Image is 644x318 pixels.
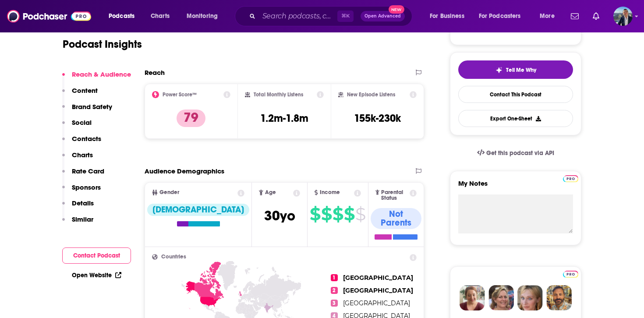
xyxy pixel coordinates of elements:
[177,110,205,127] p: 79
[62,183,101,199] button: Sponsors
[371,208,421,229] div: Not Parents
[613,7,633,26] img: User Profile
[458,110,573,127] button: Export One-Sheet
[72,183,101,191] p: Sponsors
[259,9,337,23] input: Search podcasts, credits, & more...
[72,272,121,279] a: Open Website
[540,10,555,22] span: More
[147,204,249,216] div: [DEMOGRAPHIC_DATA]
[62,151,93,167] button: Charts
[331,300,338,307] span: 3
[62,70,131,86] button: Reach & Audience
[563,271,578,278] img: Podchaser Pro
[589,9,603,24] a: Show notifications dropdown
[254,92,303,98] h2: Total Monthly Listens
[460,285,485,311] img: Sydney Profile
[458,60,573,79] button: tell me why sparkleTell Me Why
[389,5,404,14] span: New
[62,134,101,151] button: Contacts
[344,207,354,221] span: $
[7,8,91,25] img: Podchaser - Follow, Share and Rate Podcasts
[343,274,413,282] span: [GEOGRAPHIC_DATA]
[260,112,308,125] h3: 1.2m-1.8m
[613,7,633,26] button: Show profile menu
[103,9,146,23] button: open menu
[381,190,408,201] span: Parental Status
[145,167,224,175] h2: Audience Demographics
[62,86,98,102] button: Content
[458,86,573,103] a: Contact This Podcast
[613,7,633,26] span: Logged in as andrewmamo5
[264,207,295,224] span: 30 yo
[62,215,93,231] button: Similar
[265,190,276,195] span: Age
[145,68,165,77] h2: Reach
[62,102,112,119] button: Brand Safety
[430,10,464,22] span: For Business
[163,92,197,98] h2: Power Score™
[331,274,338,281] span: 1
[180,9,229,23] button: open menu
[361,11,405,21] button: Open AdvancedNew
[243,6,421,26] div: Search podcasts, credits, & more...
[72,134,101,143] p: Contacts
[424,9,475,23] button: open menu
[72,167,104,175] p: Rate Card
[331,287,338,294] span: 2
[161,254,186,260] span: Countries
[563,175,578,182] img: Podchaser Pro
[495,67,502,74] img: tell me why sparkle
[354,112,401,125] h3: 155k-230k
[567,9,582,24] a: Show notifications dropdown
[62,167,104,183] button: Rate Card
[321,207,332,221] span: $
[337,11,354,22] span: ⌘ K
[479,10,521,22] span: For Podcasters
[145,9,175,23] a: Charts
[343,286,413,294] span: [GEOGRAPHIC_DATA]
[488,285,514,311] img: Barbara Profile
[534,9,566,23] button: open menu
[517,285,543,311] img: Jules Profile
[109,10,134,22] span: Podcasts
[159,190,179,195] span: Gender
[563,269,578,278] a: Pro website
[355,207,365,221] span: $
[486,149,554,157] span: Get this podcast via API
[72,215,93,223] p: Similar
[72,118,92,127] p: Social
[62,247,131,264] button: Contact Podcast
[72,199,94,207] p: Details
[470,142,561,164] a: Get this podcast via API
[343,299,410,307] span: [GEOGRAPHIC_DATA]
[333,207,343,221] span: $
[310,207,320,221] span: $
[364,14,401,18] span: Open Advanced
[187,10,218,22] span: Monitoring
[458,179,573,194] label: My Notes
[72,102,112,111] p: Brand Safety
[63,38,142,51] h1: Podcast Insights
[62,118,92,134] button: Social
[506,67,536,74] span: Tell Me Why
[72,151,93,159] p: Charts
[320,190,340,195] span: Income
[72,86,98,95] p: Content
[546,285,572,311] img: Jon Profile
[62,199,94,215] button: Details
[563,174,578,182] a: Pro website
[72,70,131,78] p: Reach & Audience
[473,9,534,23] button: open menu
[347,92,395,98] h2: New Episode Listens
[151,10,170,22] span: Charts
